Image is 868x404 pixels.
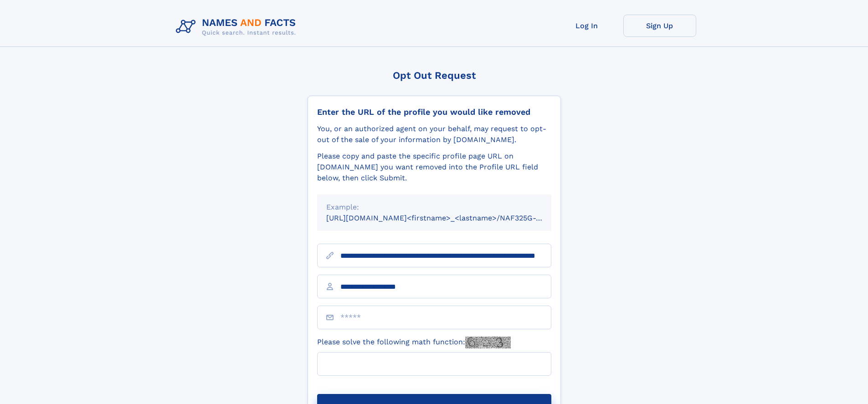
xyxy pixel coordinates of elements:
[317,337,511,348] label: Please solve the following math function:
[317,123,551,145] div: You, or an authorized agent on your behalf, may request to opt-out of the sale of your informatio...
[550,15,623,37] a: Log In
[172,15,303,39] img: Logo Names and Facts
[326,214,569,222] small: [URL][DOMAIN_NAME]<firstname>_<lastname>/NAF325G-xxxxxxxx
[317,151,551,184] div: Please copy and paste the specific profile page URL on [DOMAIN_NAME] you want removed into the Pr...
[326,202,542,213] div: Example:
[317,107,551,117] div: Enter the URL of the profile you would like removed
[308,70,561,81] div: Opt Out Request
[623,15,696,37] a: Sign Up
